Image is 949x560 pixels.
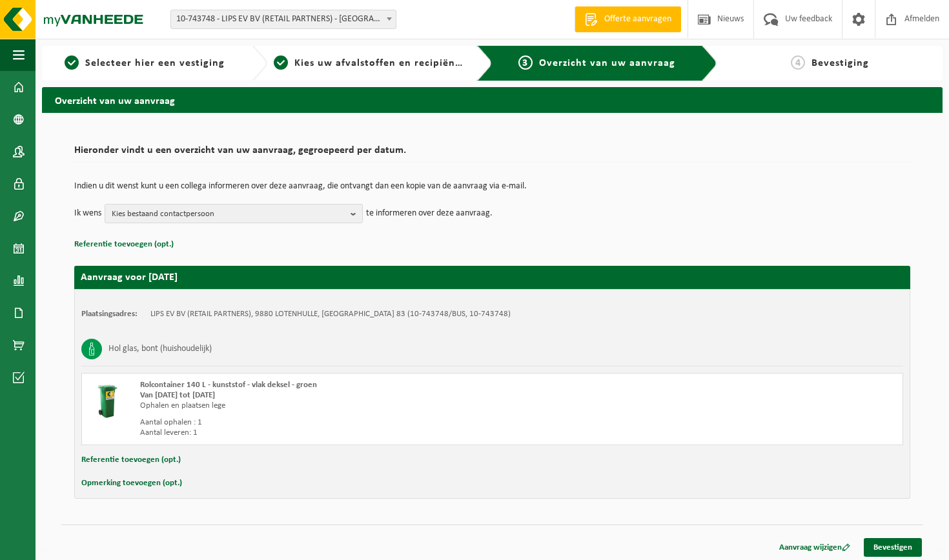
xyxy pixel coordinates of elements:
button: Kies bestaand contactpersoon [105,204,363,223]
span: Kies uw afvalstoffen en recipiënten [294,58,472,68]
button: Opmerking toevoegen (opt.) [81,475,182,492]
a: 2Kies uw afvalstoffen en recipiënten [274,55,467,71]
p: Ik wens [74,204,101,223]
span: 4 [791,55,805,70]
span: Kies bestaand contactpersoon [112,205,345,224]
span: 10-743748 - LIPS EV BV (RETAIL PARTNERS) - LOTENHULLE [170,10,396,29]
strong: Van [DATE] tot [DATE] [140,391,215,399]
a: Aanvraag wijzigen [770,538,860,557]
h2: Overzicht van uw aanvraag [42,87,943,112]
strong: Plaatsingsadres: [81,310,138,318]
a: Bevestigen [864,538,922,557]
span: Offerte aanvragen [601,13,675,26]
span: Rolcontainer 140 L - kunststof - vlak deksel - groen [140,381,317,389]
span: Overzicht van uw aanvraag [539,58,675,68]
div: Aantal ophalen : 1 [140,417,544,428]
button: Referentie toevoegen (opt.) [81,452,181,468]
span: Bevestiging [811,58,869,68]
div: Aantal leveren: 1 [140,428,544,438]
p: te informeren over deze aanvraag. [366,204,493,223]
h3: Hol glas, bont (huishoudelijk) [108,339,212,359]
h2: Hieronder vindt u een overzicht van uw aanvraag, gegroepeerd per datum. [74,145,910,163]
span: Selecteer hier een vestiging [85,58,225,68]
span: 10-743748 - LIPS EV BV (RETAIL PARTNERS) - LOTENHULLE [171,10,396,28]
button: Referentie toevoegen (opt.) [74,236,174,253]
span: 3 [518,55,533,70]
strong: Aanvraag voor [DATE] [81,272,178,283]
span: 2 [274,55,288,70]
td: LIPS EV BV (RETAIL PARTNERS), 9880 LOTENHULLE, [GEOGRAPHIC_DATA] 83 (10-743748/BUS, 10-743748) [150,309,511,319]
a: 1Selecteer hier een vestiging [48,55,241,71]
img: WB-0140-HPE-GN-01.png [88,380,127,419]
p: Indien u dit wenst kunt u een collega informeren over deze aanvraag, die ontvangt dan een kopie v... [74,182,910,191]
span: 1 [65,55,79,70]
div: Ophalen en plaatsen lege [140,401,544,411]
a: Offerte aanvragen [575,6,681,32]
